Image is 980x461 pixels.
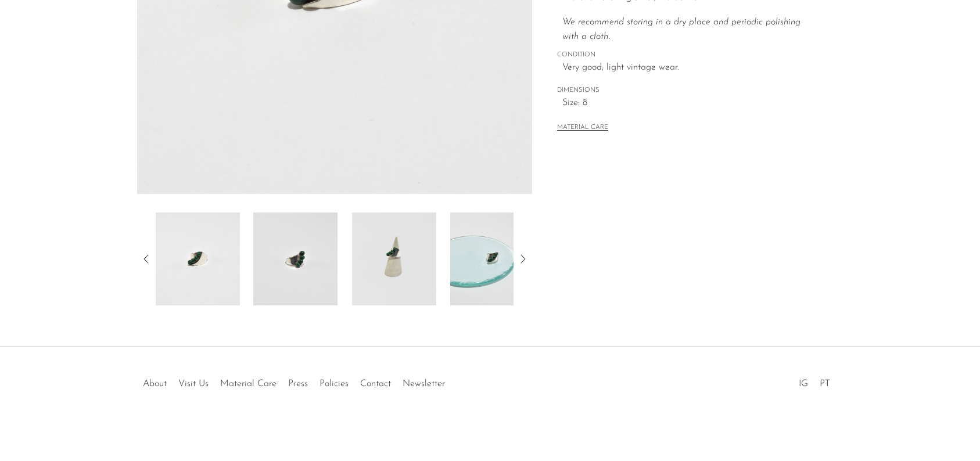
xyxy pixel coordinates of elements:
a: Press [288,379,308,388]
span: CONDITION [557,50,819,60]
img: Modernist Malachite Ring [352,213,436,305]
i: We recommend storing in a dry place and periodic polishing with a cloth. [562,17,800,42]
img: Modernist Malachite Ring [156,213,240,305]
span: Size: 8 [562,96,819,111]
button: MATERIAL CARE [557,124,608,132]
a: IG [799,379,808,388]
span: Very good; light vintage wear. [562,60,819,75]
img: Modernist Malachite Ring [450,213,534,305]
a: About [143,379,167,388]
a: PT [820,379,830,388]
ul: Quick links [137,370,451,392]
img: Modernist Malachite Ring [253,213,338,305]
a: Visit Us [178,379,209,388]
a: Contact [360,379,391,388]
span: DIMENSIONS [557,85,819,96]
ul: Social Medias [793,370,836,392]
a: Policies [320,379,349,388]
a: Material Care [220,379,277,388]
